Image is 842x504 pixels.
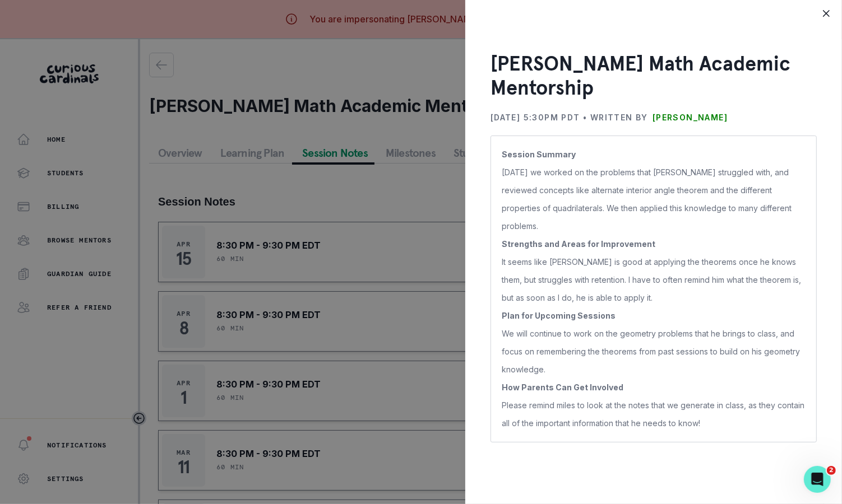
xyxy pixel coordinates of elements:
strong: Session Summary [502,150,576,159]
strong: Strengths and Areas for Improvement [502,239,655,249]
p: We will continue to work on the geometry problems that he brings to class, and focus on rememberi... [502,325,806,379]
p: [DATE] we worked on the problems that [PERSON_NAME] struggled with, and reviewed concepts like al... [502,164,806,235]
button: Close [817,4,835,22]
p: [DATE] 5:30PM PDT • Written by [491,109,648,127]
h3: [PERSON_NAME] Math Academic Mentorship [491,52,817,100]
p: [PERSON_NAME] [653,109,728,127]
span: 2 [827,466,836,475]
strong: Plan for Upcoming Sessions [502,311,616,320]
p: Please remind miles to look at the notes that we generate in class, as they contain all of the im... [502,396,806,432]
strong: How Parents Can Get Involved [502,382,623,392]
iframe: Intercom live chat [804,466,831,493]
p: It seems like [PERSON_NAME] is good at applying the theorems once he knows them, but struggles wi... [502,253,806,307]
